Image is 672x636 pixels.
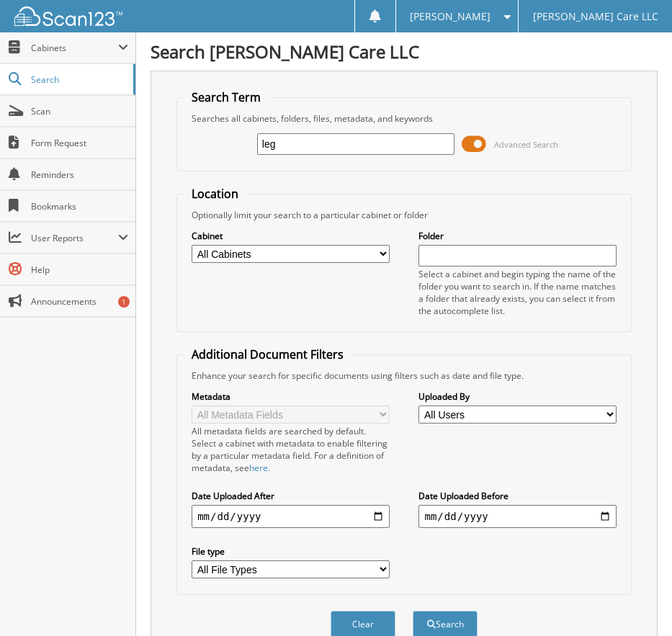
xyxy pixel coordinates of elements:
[418,490,616,502] label: Date Uploaded Before
[192,505,389,528] input: start
[418,390,616,403] label: Uploaded By
[31,137,128,149] span: Form Request
[600,567,672,636] iframe: Chat Widget
[192,390,389,403] label: Metadata
[31,169,128,181] span: Reminders
[31,264,128,276] span: Help
[418,230,616,242] label: Folder
[184,89,268,105] legend: Search Term
[192,425,389,474] div: All metadata fields are searched by default. Select a cabinet with metadata to enable filtering b...
[418,505,616,528] input: end
[118,296,130,308] div: 1
[31,232,118,244] span: User Reports
[14,6,122,26] img: scan123-logo-white.svg
[533,12,658,21] span: [PERSON_NAME] Care LLC
[184,346,351,362] legend: Additional Document Filters
[192,490,389,502] label: Date Uploaded After
[31,42,118,54] span: Cabinets
[31,295,128,308] span: Announcements
[184,112,624,125] div: Searches all cabinets, folders, files, metadata, and keywords
[494,139,558,150] span: Advanced Search
[31,73,126,86] span: Search
[151,40,658,63] h1: Search [PERSON_NAME] Care LLC
[31,200,128,212] span: Bookmarks
[410,12,490,21] span: [PERSON_NAME]
[31,105,128,117] span: Scan
[184,186,246,202] legend: Location
[418,268,616,317] div: Select a cabinet and begin typing the name of the folder you want to search in. If the name match...
[184,209,624,221] div: Optionally limit your search to a particular cabinet or folder
[192,230,389,242] label: Cabinet
[184,369,624,382] div: Enhance your search for specific documents using filters such as date and file type.
[249,462,268,474] a: here
[192,545,389,557] label: File type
